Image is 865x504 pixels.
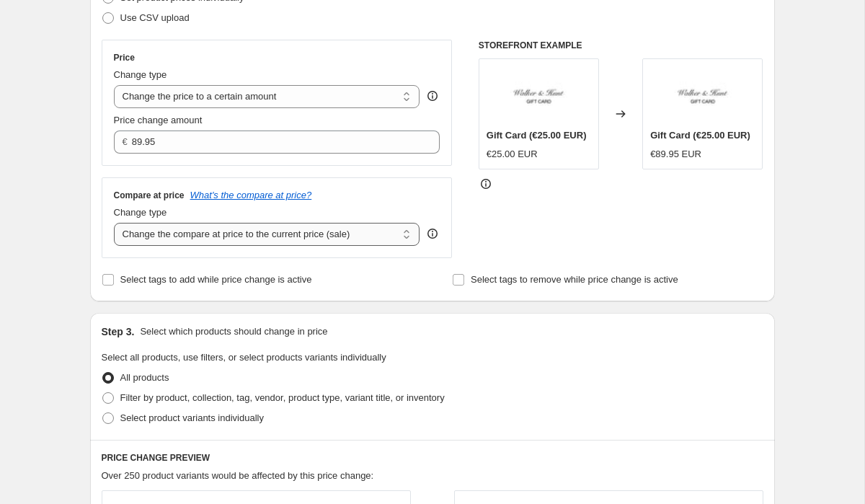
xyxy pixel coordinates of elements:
h3: Compare at price [114,190,185,201]
span: Gift Card (€25.00 EUR) [650,130,750,141]
span: Change type [114,69,167,80]
span: Select tags to remove while price change is active [471,274,678,285]
h6: PRICE CHANGE PREVIEW [102,452,763,464]
span: Select all products, use filters, or select products variants individually [102,352,386,363]
input: 80.00 [132,131,418,154]
p: Select which products should change in price [140,324,327,339]
span: Price change amount [114,115,203,125]
span: Filter by product, collection, tag, vendor, product type, variant title, or inventory [120,392,445,403]
h2: Step 3. [102,324,135,339]
img: GIFT_CARD_80x.jpg [674,66,732,124]
h3: Price [114,52,135,63]
span: Gift Card (€25.00 EUR) [487,130,587,141]
div: help [425,226,440,241]
span: All products [120,372,169,383]
span: Over 250 product variants would be affected by this price change: [102,470,374,481]
span: Select product variants individually [120,412,264,423]
span: €25.00 EUR [487,149,538,159]
div: help [425,89,440,103]
h6: STOREFRONT EXAMPLE [479,40,763,51]
span: Use CSV upload [120,12,190,23]
span: Select tags to add while price change is active [120,274,312,285]
span: € [123,136,128,147]
span: €89.95 EUR [650,149,701,159]
button: What's the compare at price? [190,190,312,200]
span: Change type [114,207,167,218]
img: GIFT_CARD_80x.jpg [510,66,567,124]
